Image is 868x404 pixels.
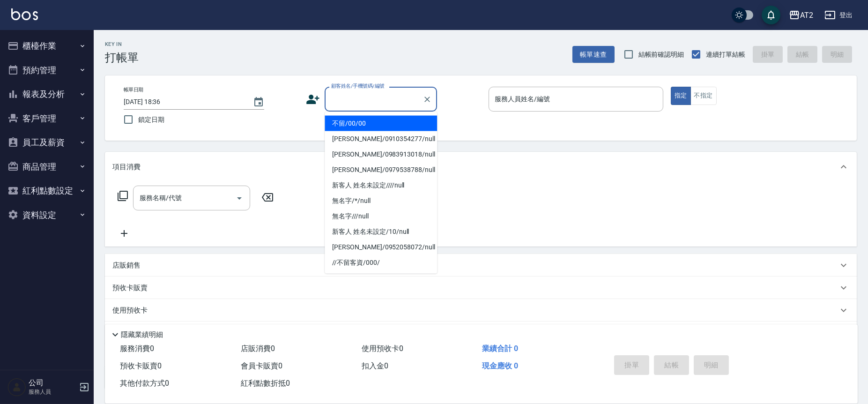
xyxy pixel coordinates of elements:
h3: 打帳單 [105,51,139,64]
span: 結帳前確認明細 [638,50,684,60]
span: 鎖定日期 [138,115,164,125]
div: 使用預收卡 [105,299,857,322]
span: 使用預收卡 0 [362,344,403,353]
p: 服務人員 [29,388,76,396]
span: 預收卡販賣 0 [120,361,162,370]
div: 預收卡販賣 [105,277,857,299]
li: [PERSON_NAME]/0983913018/null [325,147,437,162]
button: Clear [421,93,434,106]
input: YYYY/MM/DD hh:mm [124,94,244,110]
li: [PERSON_NAME]/0979538788/null [325,162,437,178]
button: 登出 [821,7,857,24]
span: 連續打單結帳 [706,50,745,60]
button: 紅利點數設定 [4,179,90,203]
li: //不留客資/000/ [325,255,437,270]
button: save [762,6,780,24]
h5: 公司 [29,378,76,388]
span: 扣入金 0 [362,361,388,370]
li: [PERSON_NAME]/0956798562/null [325,270,437,286]
li: 新客人 姓名未設定/10/null [325,224,437,239]
div: 紅利點數換算比率: 1 [105,322,857,344]
button: 櫃檯作業 [4,34,90,58]
li: 新客人 姓名未設定////null [325,178,437,193]
button: 不指定 [690,87,717,105]
p: 項目消費 [112,162,141,172]
button: 帳單速查 [572,46,615,63]
p: 店販銷售 [112,261,141,270]
span: 紅利點數折抵 0 [241,379,290,388]
button: Choose date, selected date is 2025-09-11 [247,91,270,113]
button: 商品管理 [4,155,90,179]
img: Person [7,378,26,397]
img: Logo [11,8,38,20]
label: 帳單日期 [124,86,143,93]
button: 資料設定 [4,203,90,227]
li: 無名字/*/null [325,193,437,209]
li: 不留/00/00 [325,116,437,131]
button: AT2 [785,6,817,25]
span: 服務消費 0 [120,344,154,353]
span: 業績合計 0 [482,344,518,353]
p: 使用預收卡 [112,306,148,315]
li: 無名字///null [325,209,437,224]
div: 店販銷售 [105,254,857,277]
label: 顧客姓名/手機號碼/編號 [331,82,385,90]
span: 店販消費 0 [241,344,275,353]
li: [PERSON_NAME]/0910354277/null [325,131,437,147]
span: 其他付款方式 0 [120,379,169,388]
div: 項目消費 [105,152,857,182]
button: 客戶管理 [4,106,90,131]
button: 指定 [671,87,691,105]
button: 報表及分析 [4,82,90,106]
h2: Key In [105,41,139,47]
span: 現金應收 0 [482,361,518,370]
li: [PERSON_NAME]/0952058072/null [325,239,437,255]
span: 會員卡販賣 0 [241,361,282,370]
button: 員工及薪資 [4,130,90,155]
button: Open [232,191,247,206]
p: 預收卡販賣 [112,283,148,293]
button: 預約管理 [4,58,90,82]
div: AT2 [800,9,813,21]
p: 隱藏業績明細 [121,330,163,340]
